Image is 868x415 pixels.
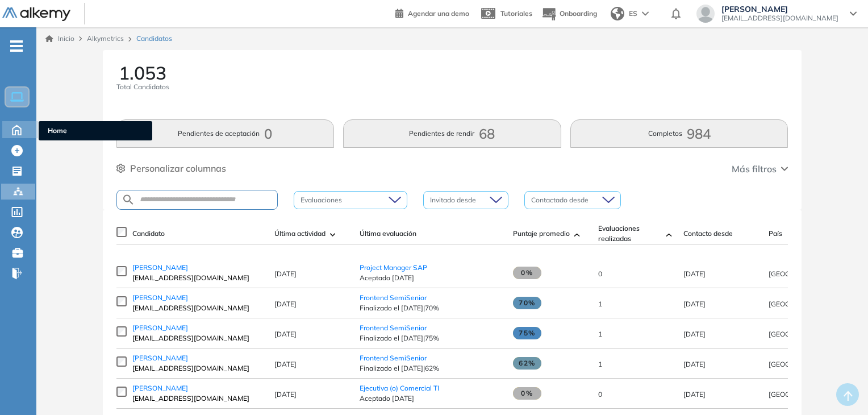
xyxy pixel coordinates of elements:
span: [GEOGRAPHIC_DATA] [769,300,840,308]
span: Última evaluación [360,229,416,239]
img: [missing "en.ARROW_ALT" translation] [574,233,580,236]
img: [missing "en.ARROW_ALT" translation] [330,233,336,236]
button: Onboarding [541,2,597,26]
span: Agendar una demo [408,9,469,18]
span: [PERSON_NAME] [132,263,188,272]
span: 20-Aug-2025 [683,390,706,399]
span: 0 [598,269,602,278]
span: 20-Aug-2025 [683,300,706,308]
a: [PERSON_NAME] [132,353,263,363]
span: 1 [598,330,602,338]
span: [DATE] [274,269,297,278]
a: [PERSON_NAME] [132,383,263,393]
span: [DATE] [274,300,297,308]
span: 70% [513,297,541,309]
a: [PERSON_NAME] [132,293,263,303]
span: 0 [598,390,602,399]
span: 0% [513,387,541,400]
button: Completos984 [570,119,788,148]
span: 0% [513,267,541,279]
span: [EMAIL_ADDRESS][DOMAIN_NAME] [132,303,263,313]
span: [PERSON_NAME] [721,5,838,14]
a: Frontend SemiSenior [360,354,427,362]
span: Home [48,126,143,136]
span: 20-Aug-2025 [683,330,706,338]
button: Personalizar columnas [116,161,226,175]
span: Más filtros [732,162,777,176]
span: [EMAIL_ADDRESS][DOMAIN_NAME] [132,393,263,404]
a: [PERSON_NAME] [132,263,263,273]
span: [GEOGRAPHIC_DATA] [769,360,840,368]
span: Contacto desde [683,229,733,239]
a: Project Manager SAP [360,263,427,272]
img: world [611,7,624,20]
span: [GEOGRAPHIC_DATA] [769,330,840,338]
span: [EMAIL_ADDRESS][DOMAIN_NAME] [721,14,838,23]
span: [DATE] [274,390,297,399]
span: Personalizar columnas [130,161,226,175]
span: Aceptado [DATE] [360,393,502,404]
a: [PERSON_NAME] [132,323,263,333]
span: [PERSON_NAME] [132,293,188,302]
span: [EMAIL_ADDRESS][DOMAIN_NAME] [132,333,263,343]
span: Candidatos [136,34,172,44]
span: [DATE] [274,330,297,338]
a: Agendar una demo [395,6,469,19]
span: 20-Aug-2025 [683,269,706,278]
span: Última actividad [274,229,325,239]
span: [GEOGRAPHIC_DATA] [769,269,840,278]
span: Evaluaciones realizadas [598,223,662,244]
span: Aceptado [DATE] [360,273,502,283]
span: Total Candidatos [116,82,169,92]
a: Frontend SemiSenior [360,323,427,332]
span: [EMAIL_ADDRESS][DOMAIN_NAME] [132,363,263,374]
span: Onboarding [560,9,597,18]
span: Tutoriales [500,9,532,18]
img: SEARCH_ALT [122,193,135,207]
span: 62% [513,357,541,370]
a: Frontend SemiSenior [360,293,427,302]
span: [PERSON_NAME] [132,354,188,362]
span: 75% [513,327,541,339]
button: Más filtros [732,162,788,176]
span: [EMAIL_ADDRESS][DOMAIN_NAME] [132,273,263,283]
button: Pendientes de aceptación0 [116,119,335,148]
span: 1 [598,360,602,368]
span: 1.053 [119,64,166,82]
span: País [769,229,782,239]
span: 1 [598,300,602,308]
span: [GEOGRAPHIC_DATA] [769,390,840,399]
span: [PERSON_NAME] [132,384,188,392]
span: Alkymetrics [87,34,124,43]
button: Pendientes de rendir68 [343,119,561,148]
img: arrow [642,11,649,16]
a: Inicio [45,34,74,44]
span: [PERSON_NAME] [132,323,188,332]
i: - [10,45,23,47]
span: Finalizado el [DATE] | 62% [360,363,502,374]
span: [DATE] [274,360,297,368]
span: ES [629,9,637,19]
img: [missing "en.ARROW_ALT" translation] [666,233,672,236]
span: Finalizado el [DATE] | 75% [360,333,502,343]
span: Puntaje promedio [513,229,570,239]
span: Finalizado el [DATE] | 70% [360,303,502,313]
span: 20-Aug-2025 [683,360,706,368]
img: Logo [2,7,70,22]
a: Ejecutiva (o) Comercial TI [360,384,439,392]
span: Candidato [132,229,165,239]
